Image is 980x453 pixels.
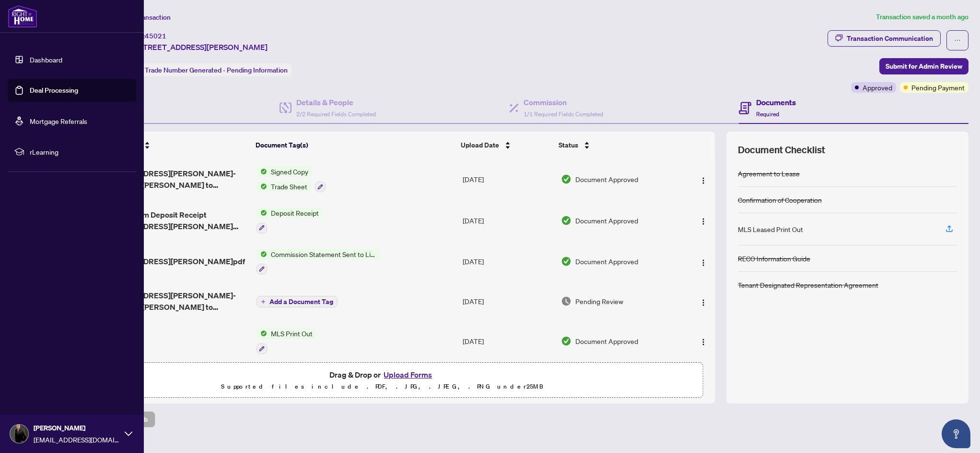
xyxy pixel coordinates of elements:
span: Document Checklist [738,143,825,157]
td: [DATE] [459,282,557,320]
h4: Documents [756,97,796,108]
img: Document Status [561,174,572,184]
span: Orion Platinum Deposit Receipt [STREET_ADDRESS][PERSON_NAME] 612- Agent.pdf [97,209,249,232]
span: Pending Payment [911,82,965,93]
button: Submit for Admin Review [879,58,968,74]
span: 45021 [145,32,166,40]
span: View Transaction [119,13,171,22]
span: 1/1 Required Fields Completed [524,110,603,118]
img: Document Status [561,336,572,346]
h4: Commission [524,97,603,108]
button: Logo [696,333,711,349]
button: Status IconDeposit Receipt [257,208,323,233]
span: Document Approved [575,256,638,267]
span: ellipsis [954,37,961,44]
button: Status IconSigned CopyStatus IconTrade Sheet [257,166,326,192]
button: Status IconMLS Print Out [257,328,316,354]
span: 2/2 Required Fields Completed [296,110,376,118]
img: Logo [700,259,707,267]
button: Logo [696,294,711,309]
th: Upload Date [457,132,555,159]
img: Logo [700,299,707,306]
p: Supported files include .PDF, .JPG, .JPEG, .PNG under 25 MB [68,381,697,392]
span: Document Approved [575,336,638,346]
button: Logo [696,171,711,187]
img: Logo [700,218,707,225]
span: plus [261,299,266,304]
span: Signed Copy [267,166,312,177]
img: Status Icon [257,249,267,259]
button: Transaction Communication [828,30,941,47]
div: Transaction Communication [847,31,933,46]
span: Submit for Admin Review [886,59,962,74]
span: Deposit Receipt [267,208,323,218]
a: Dashboard [30,55,62,64]
h4: Details & People [296,97,376,108]
td: [DATE] [459,241,557,282]
a: Mortgage Referrals [30,117,87,125]
th: Status [555,132,677,159]
div: Tenant Designated Representation Agreement [738,280,878,290]
button: Upload Forms [381,368,435,381]
button: Add a Document Tag [257,296,338,307]
span: [PERSON_NAME] [34,423,120,433]
img: Status Icon [257,328,267,339]
button: Add a Document Tag [257,295,338,307]
span: Add a Document Tag [269,298,333,305]
span: Approved [863,82,892,93]
th: Document Tag(s) [252,132,457,159]
div: Agreement to Lease [738,168,800,179]
span: Upload Date [461,140,499,150]
span: Document Approved [575,174,638,184]
img: Document Status [561,256,572,267]
div: Confirmation of Cooperation [738,195,822,205]
img: Logo [700,177,707,184]
img: logo [8,5,37,28]
span: [STREET_ADDRESS][PERSON_NAME]pdf [97,256,245,267]
button: Open asap [942,419,970,448]
span: 612-[STREET_ADDRESS][PERSON_NAME] [119,41,268,53]
img: Document Status [561,215,572,226]
img: Document Status [561,296,572,306]
span: [STREET_ADDRESS][PERSON_NAME]-Trade sheet-[PERSON_NAME] to review.pdf [97,290,249,313]
img: Logo [700,338,707,346]
td: [DATE] [459,320,557,362]
img: Profile Icon [10,425,28,443]
img: Status Icon [257,166,267,177]
span: MLS Print Out [267,328,316,339]
td: [DATE] [459,200,557,241]
a: Deal Processing [30,86,78,95]
img: Status Icon [257,181,267,192]
span: Drag & Drop orUpload FormsSupported files include .PDF, .JPG, .JPEG, .PNG under25MB [62,363,703,398]
span: Trade Sheet [267,181,311,192]
button: Logo [696,254,711,269]
div: RECO Information Guide [738,253,810,264]
span: Trade Number Generated - Pending Information [145,66,288,74]
span: Required [756,110,779,118]
span: rLearning [30,147,129,157]
span: Commission Statement Sent to Listing Brokerage [267,249,381,259]
img: Status Icon [257,208,267,218]
span: [EMAIL_ADDRESS][DOMAIN_NAME] [34,434,120,445]
button: Status IconCommission Statement Sent to Listing Brokerage [257,249,381,275]
th: (9) File Name [93,132,252,159]
button: Logo [696,213,711,228]
article: Transaction saved a month ago [876,12,968,23]
span: Status [559,140,578,150]
td: [DATE] [459,159,557,200]
div: Status: [119,63,292,76]
span: [STREET_ADDRESS][PERSON_NAME]-Trade sheet-[PERSON_NAME] to review.pdf [97,168,249,191]
span: Document Approved [575,215,638,226]
span: Drag & Drop or [329,368,435,381]
div: MLS Leased Print Out [738,224,803,234]
span: Pending Review [575,296,623,306]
